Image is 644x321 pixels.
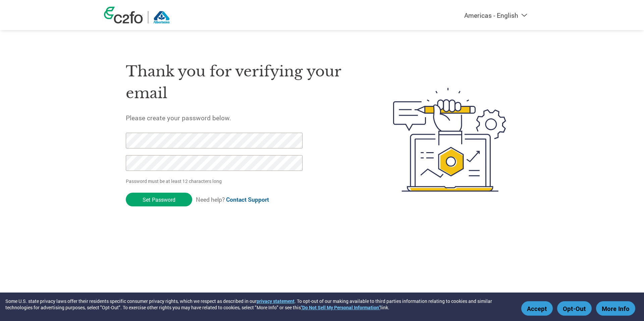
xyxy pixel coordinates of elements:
[596,301,635,316] button: More Info
[126,61,361,104] h1: Thank you for verifying your email
[126,178,305,185] p: Password must be at least 12 characters long
[557,301,592,316] button: Opt-Out
[126,193,192,206] input: Set Password
[196,196,269,203] span: Need help?
[381,51,519,229] img: create-password
[257,298,294,304] a: privacy statement
[153,11,170,23] img: Albertsons Companies
[5,298,518,311] div: Some U.S. state privacy laws offer their residents specific consumer privacy rights, which we res...
[104,7,143,23] img: c2fo logo
[226,196,269,203] a: Contact Support
[521,301,553,316] button: Accept
[126,114,361,122] h5: Please create your password below.
[301,304,380,311] a: "Do Not Sell My Personal Information"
